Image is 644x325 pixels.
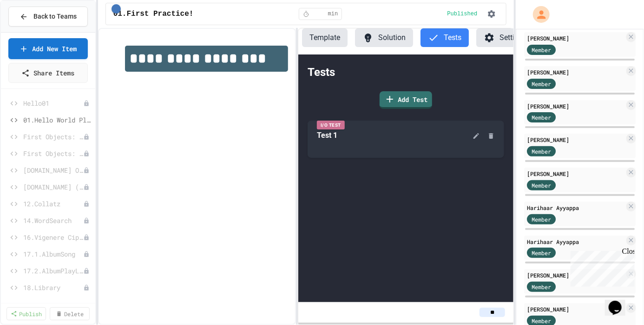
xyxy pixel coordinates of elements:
span: Member [532,249,551,257]
span: [DOMAIN_NAME] (v3) [23,182,83,192]
div: Unpublished [83,134,90,140]
div: [PERSON_NAME] [527,102,624,110]
span: 14.WordSearch [23,216,83,225]
div: Content is published and visible to students [447,10,481,18]
span: 01.First Practice! [113,8,194,20]
div: Tests [308,64,504,81]
div: Unpublished [83,150,90,157]
span: 17.2.AlbumPlayList [23,266,83,276]
button: Solution [355,28,413,47]
div: Unpublished [83,217,90,224]
span: min [328,10,338,18]
span: Member [532,283,551,291]
span: 16.Vigenere Cipher [23,232,83,242]
span: Member [532,113,551,122]
div: Unpublished [83,100,90,107]
span: [DOMAIN_NAME] Order Colors [23,165,83,175]
span: Member [532,147,551,156]
div: [PERSON_NAME] [527,34,624,42]
span: First Objects: StudentID [23,149,83,158]
div: Unpublished [83,234,90,241]
div: [PERSON_NAME] [527,271,624,279]
span: Published [447,10,478,18]
span: First Objects: Book [23,132,83,142]
div: [PERSON_NAME] [527,305,624,313]
a: Add New Item [8,38,88,59]
div: Unpublished [83,201,90,207]
span: Member [532,215,551,223]
div: Unpublished [83,251,90,257]
span: Lab: Hearts Part 1 w/IO Test [23,299,83,309]
span: Member [532,80,551,88]
span: 17.1.AlbumSong [23,249,83,259]
button: Tests [421,28,469,47]
div: Unpublished [83,167,90,174]
div: Unpublished [83,184,90,190]
span: Member [532,317,551,325]
div: [PERSON_NAME] [527,68,624,76]
div: [PERSON_NAME] [527,169,624,178]
button: Template [302,28,348,47]
div: Harihaar Ayyappa [527,203,624,212]
span: 01.Hello World Plus [23,115,92,125]
span: Hello01 [23,98,83,108]
div: [PERSON_NAME] [527,135,624,144]
span: Back to Teams [33,12,77,21]
a: Add Test [380,91,432,109]
button: Back to Teams [8,7,88,27]
iframe: chat widget [567,247,635,287]
div: My Account [523,4,552,25]
span: Member [532,181,551,190]
button: Settings [476,28,534,47]
a: Publish [7,307,46,320]
div: Unpublished [83,268,90,274]
span: Member [532,46,551,54]
iframe: chat widget [605,288,635,316]
span: 12.Collatz [23,199,83,209]
div: Test 1 [317,130,337,141]
div: I/O Test [317,121,345,129]
a: Share Items [8,63,88,83]
span: 18.Library [23,283,83,292]
div: Chat with us now!Close [4,4,64,59]
div: Harihaar Ayyappa [527,237,624,246]
a: Delete [50,307,89,320]
div: Unpublished [83,284,90,291]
